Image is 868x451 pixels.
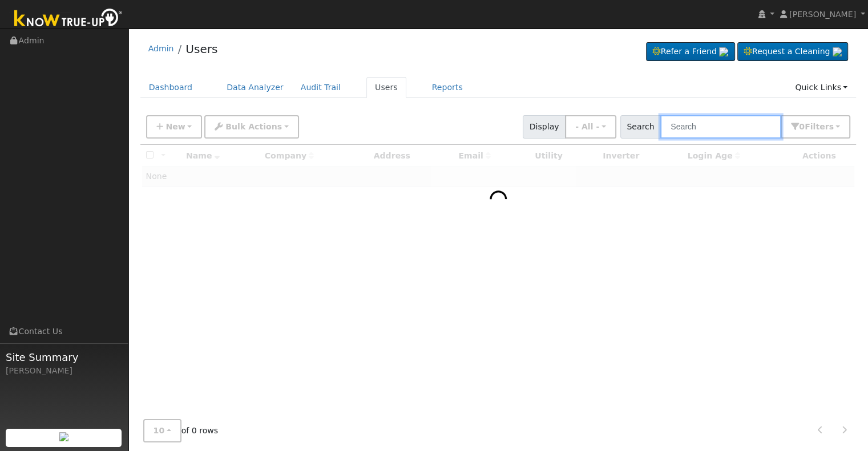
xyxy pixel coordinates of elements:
button: Bulk Actions [204,115,298,139]
a: Dashboard [140,77,201,98]
span: Site Summary [6,350,122,365]
a: Reports [423,77,471,98]
button: 0Filters [781,115,850,139]
span: Display [523,115,566,139]
span: 10 [154,426,165,435]
img: retrieve [719,47,728,56]
a: Request a Cleaning [737,42,848,62]
input: Search [660,115,781,139]
a: Admin [148,44,174,53]
div: [PERSON_NAME] [6,365,122,377]
a: Users [185,42,217,56]
span: Search [620,115,661,139]
button: 10 [143,419,181,442]
button: New [146,115,203,139]
span: s [829,122,833,131]
span: Filter [805,122,834,131]
a: Data Analyzer [218,77,292,98]
a: Refer a Friend [646,42,735,62]
img: retrieve [833,47,842,56]
a: Users [366,77,406,98]
span: of 0 rows [143,419,219,442]
span: New [165,122,185,131]
span: [PERSON_NAME] [789,10,856,19]
img: retrieve [59,432,68,441]
img: Know True-Up [9,6,128,32]
a: Audit Trail [292,77,349,98]
a: Quick Links [786,77,856,98]
span: Bulk Actions [225,122,282,131]
button: - All - [565,115,616,139]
